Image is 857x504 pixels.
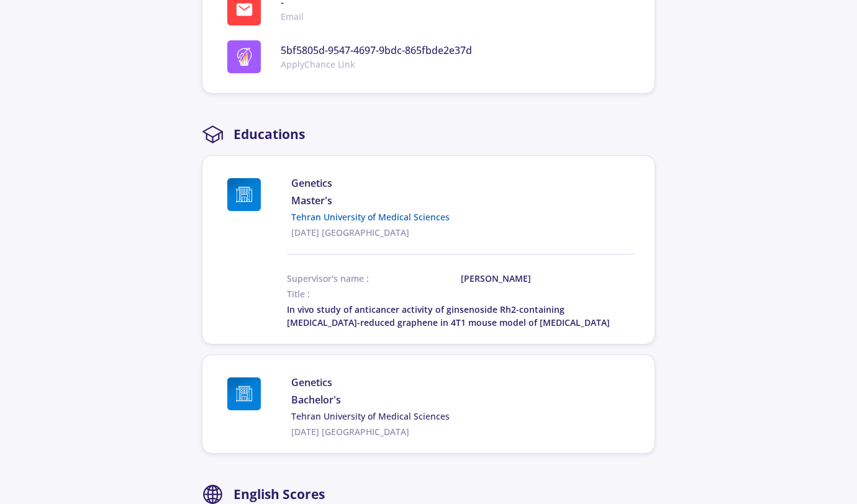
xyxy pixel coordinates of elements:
span: Genetics [291,176,635,191]
span: Master's [291,193,635,208]
span: Email [281,10,304,23]
img: logo [235,48,253,66]
a: Tehran University of Medical Sciences [291,210,635,223]
img: Tehran University of Medical Sciences logo [227,178,261,211]
span: In vivo study of anticancer activity of ginsenoside Rh2-containing [MEDICAL_DATA]-reduced graphen... [287,304,610,328]
span: [DATE] [GEOGRAPHIC_DATA] [291,425,635,438]
h2: Educations [234,127,305,142]
span: [PERSON_NAME] [461,272,577,285]
a: Tehran University of Medical Sciences [291,410,635,423]
span: [DATE] [GEOGRAPHIC_DATA] [291,226,635,239]
img: Tehran University of Medical Sciences logo [227,377,261,410]
span: Bachelor's [291,392,635,407]
h2: English Scores [234,487,325,502]
span: Genetics [291,375,635,390]
span: ApplyChance Link [281,58,472,71]
span: Title : [287,288,310,300]
span: 5bf5805d-9547-4697-9bdc-865fbde2e37d [281,43,472,58]
span: Supervisor's name : [287,272,461,285]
